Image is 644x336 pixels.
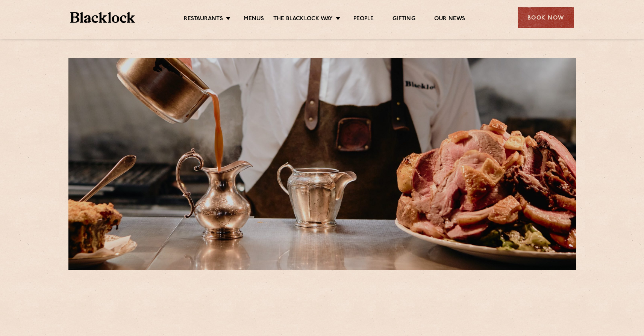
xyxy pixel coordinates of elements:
[273,15,333,24] a: The Blacklock Way
[70,12,135,23] img: BL_Textured_Logo-footer-cropped.svg
[184,15,223,24] a: Restaurants
[392,15,415,24] a: Gifting
[518,7,574,28] div: Book Now
[434,15,465,24] a: Our News
[244,15,264,24] a: Menus
[353,15,374,24] a: People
